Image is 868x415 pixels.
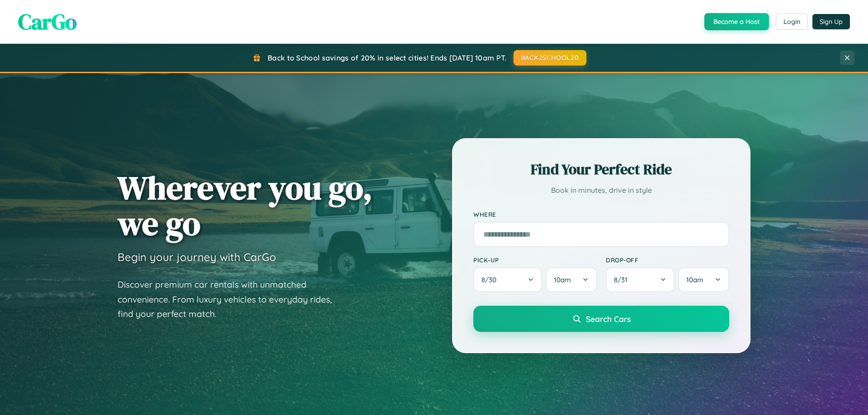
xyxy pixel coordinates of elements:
span: CarGo [18,7,77,37]
p: Discover premium car rentals with unmatched convenience. From luxury vehicles to everyday rides, ... [118,277,344,322]
button: 8/30 [473,267,542,292]
button: Login [776,14,808,30]
p: Book in minutes, drive in style [473,184,729,197]
h3: Begin your journey with CarGo [118,250,276,264]
label: Drop-off [606,256,729,264]
button: 8/31 [606,267,675,292]
h2: Find Your Perfect Ride [473,159,729,179]
button: Sign Up [812,14,850,29]
span: 8 / 30 [481,275,501,284]
span: Back to School savings of 20% in select cities! Ends [DATE] 10am PT. [268,53,506,62]
button: 10am [678,267,729,292]
span: Search Cars [586,314,631,324]
button: 10am [546,267,597,292]
label: Pick-up [473,256,597,264]
span: 8 / 31 [614,275,632,284]
button: Search Cars [473,306,729,332]
span: 10am [686,275,703,284]
button: Become a Host [704,13,769,30]
label: Where [473,210,729,218]
h1: Wherever you go, we go [118,170,373,241]
button: BACK2SCHOOL20 [514,50,586,65]
span: 10am [554,275,571,284]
